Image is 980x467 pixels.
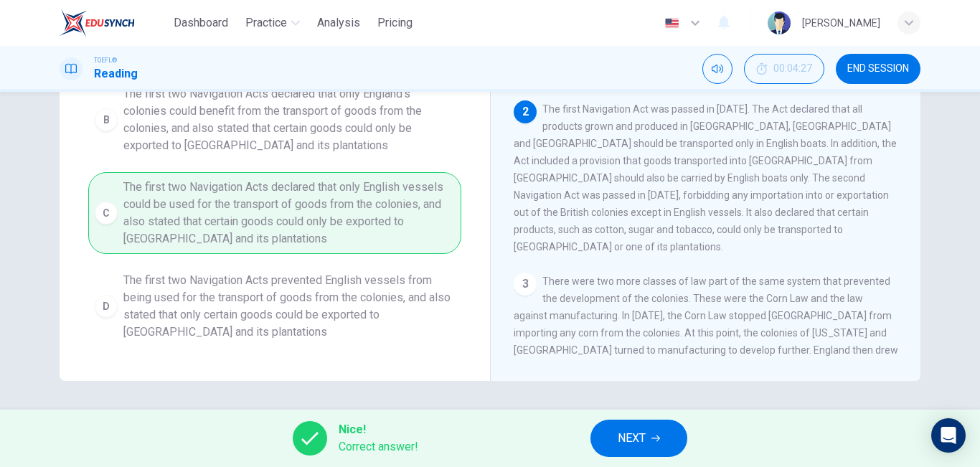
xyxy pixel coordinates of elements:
img: EduSynch logo [60,9,135,37]
button: Analysis [311,10,366,36]
span: Correct answer! [339,438,418,456]
div: Open Intercom Messenger [931,418,966,453]
span: TOEFL® [94,55,117,65]
div: [PERSON_NAME] [802,14,880,32]
button: Practice [240,10,306,36]
button: Dashboard [168,10,234,36]
button: NEXT [590,420,687,457]
a: EduSynch logo [60,9,168,37]
span: Dashboard [174,14,228,32]
h1: Reading [94,65,138,82]
span: NEXT [618,428,646,448]
div: Hide [744,54,824,84]
span: Practice [245,14,287,32]
span: 00:04:27 [773,63,812,75]
button: END SESSION [836,54,920,84]
img: Profile picture [768,11,791,34]
button: Pricing [372,10,418,36]
span: The first Navigation Act was passed in [DATE]. The Act declared that all products grown and produ... [514,103,897,253]
div: 2 [514,100,537,123]
div: Mute [702,54,732,84]
img: en [663,18,681,29]
span: Pricing [377,14,413,32]
span: END SESSION [847,63,909,75]
div: 3 [514,273,537,296]
span: Nice! [339,421,418,438]
button: 00:04:27 [744,54,824,84]
span: Analysis [317,14,360,32]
